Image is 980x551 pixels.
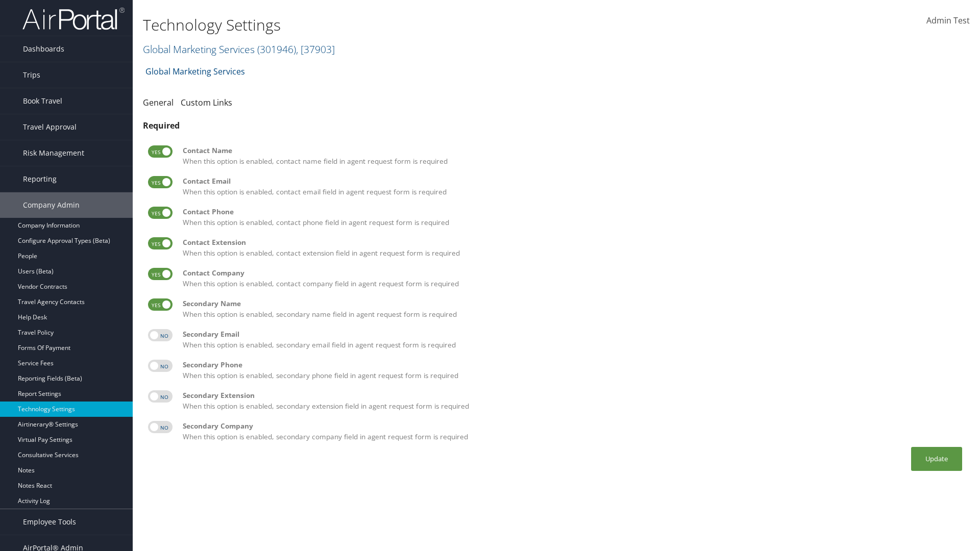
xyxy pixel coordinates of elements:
[23,114,77,140] span: Travel Approval
[143,14,694,36] h1: Technology Settings
[183,237,965,258] label: When this option is enabled, contact extension field in agent request form is required
[183,237,965,247] div: Contact Extension
[23,509,76,535] span: Employee Tools
[183,390,965,411] label: When this option is enabled, secondary extension field in agent request form is required
[183,329,965,339] div: Secondary Email
[183,176,965,186] div: Contact Email
[183,329,965,350] label: When this option is enabled, secondary email field in agent request form is required
[183,360,965,381] label: When this option is enabled, secondary phone field in agent request form is required
[257,42,296,56] span: ( 301946 )
[23,192,80,218] span: Company Admin
[926,15,970,26] span: Admin Test
[926,5,970,37] a: Admin Test
[183,298,965,319] label: When this option is enabled, secondary name field in agent request form is required
[911,447,962,471] button: Update
[143,42,335,56] a: Global Marketing Services
[183,360,965,370] div: Secondary Phone
[181,97,232,108] a: Custom Links
[143,119,970,132] div: Required
[183,145,965,166] label: When this option is enabled, contact name field in agent request form is required
[183,421,965,442] label: When this option is enabled, secondary company field in agent request form is required
[23,166,57,192] span: Reporting
[23,88,62,114] span: Book Travel
[183,268,965,289] label: When this option is enabled, contact company field in agent request form is required
[183,268,965,278] div: Contact Company
[23,140,84,166] span: Risk Management
[145,61,245,82] a: Global Marketing Services
[183,207,965,217] div: Contact Phone
[183,207,965,228] label: When this option is enabled, contact phone field in agent request form is required
[183,176,965,197] label: When this option is enabled, contact email field in agent request form is required
[23,62,40,88] span: Trips
[183,421,965,431] div: Secondary Company
[183,298,965,309] div: Secondary Name
[183,145,965,156] div: Contact Name
[23,36,64,62] span: Dashboards
[183,390,965,400] div: Secondary Extension
[22,7,125,31] img: airportal-logo.png
[296,42,335,56] span: , [ 37903 ]
[143,97,174,108] a: General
